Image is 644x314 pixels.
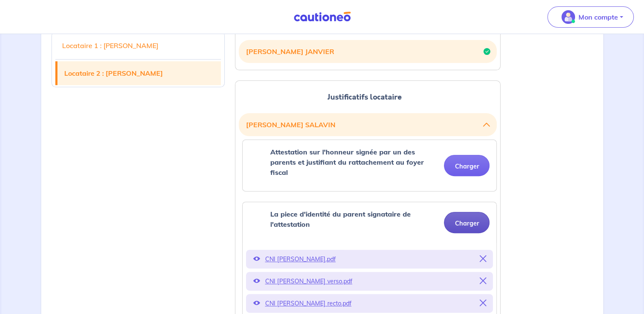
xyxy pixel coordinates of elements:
[253,275,260,287] button: Voir
[561,10,575,24] img: illu_account_valid_menu.svg
[55,34,221,57] a: Locataire 1 : [PERSON_NAME]
[265,253,474,265] p: CNI [PERSON_NAME].pdf
[578,12,618,22] p: Mon compte
[253,253,260,265] button: Voir
[479,297,486,309] button: Supprimer
[253,297,260,309] button: Voir
[270,148,424,177] strong: Attestation sur l'honneur signée par un des parents et justifiant du rattachement au foyer fiscal
[246,43,490,60] button: [PERSON_NAME] JANVIER
[479,253,486,265] button: Supprimer
[444,212,489,233] button: Charger
[547,6,634,28] button: illu_account_valid_menu.svgMon compte
[265,275,474,287] p: CNI [PERSON_NAME] verso.pdf
[242,140,497,191] div: categoryName: attestation-sur-lhonneur-signee-par-un-des-parents-et-justifiant-du-rattachement-au...
[270,210,410,228] strong: La piece d'identité du parent signataire de l'attestation
[265,297,474,309] p: CNI [PERSON_NAME] recto.pdf
[57,61,221,85] a: Locataire 2 : [PERSON_NAME]
[290,11,354,22] img: Cautioneo
[246,117,490,133] button: [PERSON_NAME] SALAVIN
[327,91,402,103] span: Justificatifs locataire
[479,275,486,287] button: Supprimer
[444,155,489,176] button: Charger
